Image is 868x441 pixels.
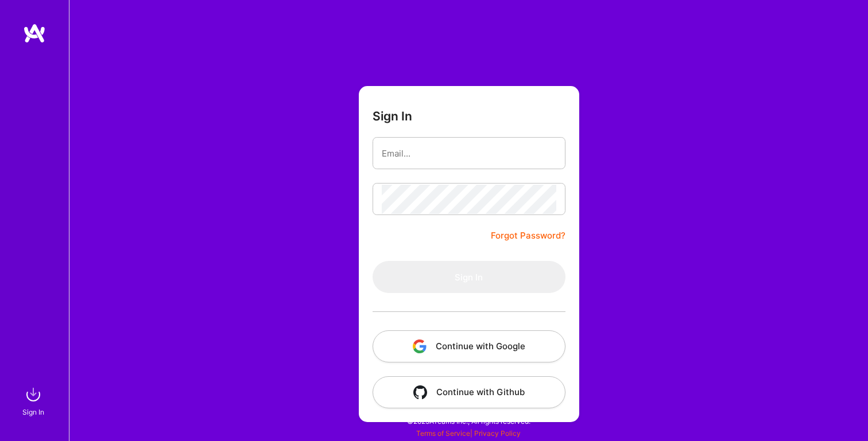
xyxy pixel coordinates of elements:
button: Continue with Google [373,330,565,362]
a: Forgot Password? [491,229,565,243]
img: logo [23,23,46,44]
div: Sign In [22,406,44,418]
a: sign inSign In [24,383,45,418]
img: sign in [22,383,45,406]
div: © 2025 ATeams Inc., All rights reserved. [69,407,868,435]
button: Sign In [373,261,565,293]
img: icon [413,385,427,399]
span: | [416,429,521,438]
a: Privacy Policy [474,429,521,438]
a: Terms of Service [416,429,470,438]
h3: Sign In [373,109,412,123]
img: icon [413,339,427,353]
input: Email... [382,139,556,168]
button: Continue with Github [373,376,565,408]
